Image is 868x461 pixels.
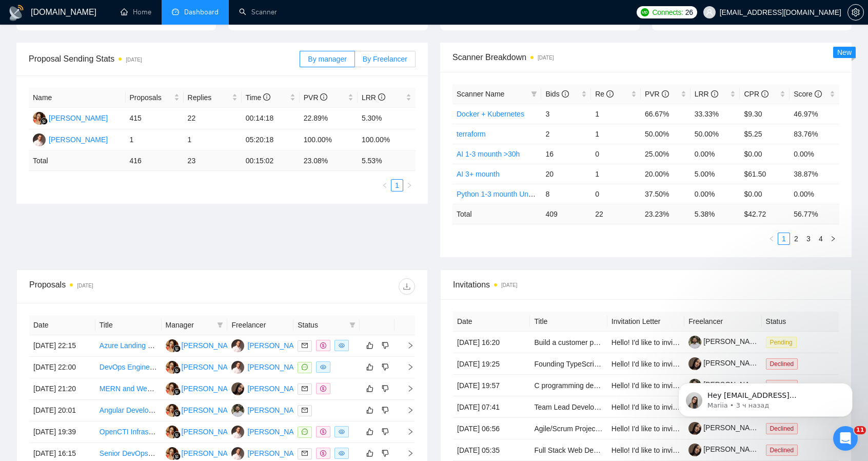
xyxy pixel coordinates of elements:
img: gigradar-bm.png [41,118,48,125]
td: 0 [591,184,641,204]
th: Replies [184,88,242,108]
button: left [379,179,391,191]
span: mail [302,450,308,456]
td: 23.08 % [300,151,358,171]
div: [PERSON_NAME] [247,405,306,416]
button: like [364,447,376,459]
span: dollar [320,342,326,349]
li: Next Page [827,233,839,245]
td: $ 42.72 [740,204,790,224]
a: C programming developer [534,381,617,390]
td: 23 [184,151,242,171]
a: Pending [766,338,801,346]
span: info-circle [761,90,768,98]
td: 05:20:18 [242,129,300,151]
td: Founding TypeScript Architect (React/Next + Node) — Real-Time Game Platform [530,353,607,375]
td: [DATE] 06:56 [453,418,530,439]
td: [DATE] 21:20 [29,378,95,400]
th: Title [530,312,607,332]
th: Manager [162,315,228,335]
td: [DATE] 19:39 [29,421,95,443]
span: 26 [685,7,693,18]
td: 50.00% [641,124,691,144]
div: [PERSON_NAME] [182,383,241,394]
span: filter [217,322,223,328]
img: OM [231,404,244,417]
span: right [830,236,836,242]
button: dislike [379,361,391,373]
a: Declined [766,359,802,368]
td: 20.00% [641,164,691,184]
td: 416 [126,151,184,171]
img: gigradar-bm.png [173,388,181,395]
span: info-circle [662,90,669,98]
a: Senior DevOps Engineer (Full-Time) [100,449,215,457]
img: DP [231,361,244,374]
td: 0.00% [790,184,839,204]
span: download [399,282,415,291]
img: MV [33,112,46,125]
span: Scanner Name [457,90,504,98]
li: Next Page [403,179,416,191]
button: dislike [379,447,391,459]
td: 0.00% [691,144,740,164]
span: Proposal Sending Stats [29,52,300,65]
span: dislike [382,449,389,457]
button: like [364,404,376,416]
a: 1 [391,180,403,191]
span: Proposals [130,92,172,103]
span: Score [794,90,821,98]
span: Time [246,93,270,102]
span: By manager [308,55,346,63]
img: gigradar-bm.png [173,345,181,352]
span: info-circle [378,93,385,101]
a: setting [847,8,864,16]
span: PVR [304,93,328,102]
div: [PERSON_NAME] [182,426,241,437]
span: mail [302,342,308,349]
span: right [399,407,414,414]
td: Azure Landing Zone Configuration [95,335,162,357]
td: C programming developer [530,375,607,396]
a: OpenCTI Infrastructure / DevOps Engineer (Database-Focused) [100,428,303,436]
a: MERN and Web3 Expert to complete Decentralized Exchange Platform [100,385,326,393]
a: DP[PERSON_NAME] [231,362,306,371]
td: 0 [591,144,641,164]
td: MERN and Web3 Expert to complete Decentralized Exchange Platform [95,378,162,400]
th: Freelancer [684,312,761,332]
time: [DATE] [538,55,554,61]
span: like [366,341,373,350]
td: 00:14:18 [242,108,300,129]
a: MV[PERSON_NAME] [166,341,241,349]
span: filter [349,322,356,328]
td: 5.00% [691,164,740,184]
td: 33.33% [691,104,740,124]
span: info-circle [711,90,718,98]
td: Total [29,151,126,171]
td: 46.97% [790,104,839,124]
p: Message from Mariia, sent 3 ч назад [45,40,177,49]
span: right [399,342,414,349]
td: 5.38 % [691,204,740,224]
td: Agile/Scrum Project Manager Needed - Ukrainian Speaker [530,418,607,439]
a: Full Stack Web Developer for Pricing SaaS [534,446,671,454]
td: [DATE] 07:41 [453,396,530,418]
td: 22 [184,108,242,129]
td: Full Stack Web Developer for Pricing SaaS [530,439,607,461]
td: 5.30% [358,108,416,129]
img: c1QcHlxZKC7OvntPHlYmMwKU_sZ42jChqBqVEuYCxTyc8xc8LhzmhavM7iWLLPzMBv [688,444,701,456]
a: Python 1-3 mounth Unspecified h [457,190,563,198]
td: 56.77 % [790,204,839,224]
span: eye [339,429,345,435]
img: KM [231,382,244,395]
td: 5.53 % [358,151,416,171]
button: left [765,233,778,245]
span: dislike [382,385,389,393]
td: Angular Developer with C# and REST API Experience [95,400,162,421]
td: 2 [541,124,591,144]
img: DP [231,339,244,352]
span: Re [595,90,614,98]
span: Declined [766,358,798,370]
a: Declined [766,446,802,454]
button: like [364,339,376,352]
